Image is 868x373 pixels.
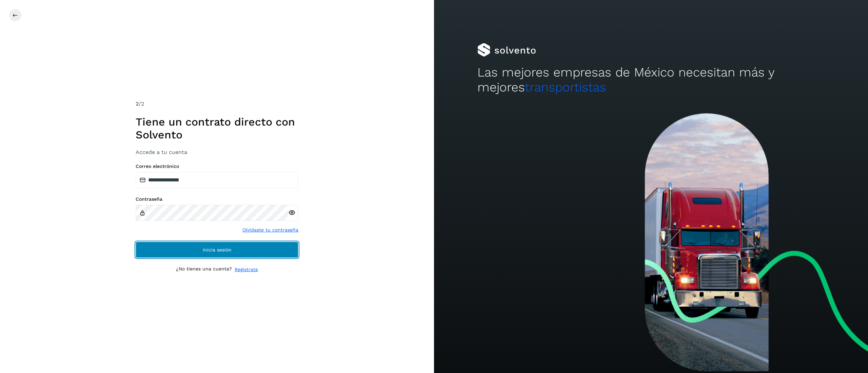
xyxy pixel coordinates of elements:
[176,266,232,273] p: ¿No tienes una cuenta?
[242,226,298,234] a: Olvidaste tu contraseña
[235,266,258,273] a: Regístrate
[136,100,298,108] div: /2
[136,101,139,107] span: 2
[136,196,298,202] label: Contraseña
[477,65,825,95] h2: Las mejores empresas de México necesitan más y mejores
[136,242,298,258] button: Inicia sesión
[136,163,298,169] label: Correo electrónico
[136,115,298,141] h1: Tiene un contrato directo con Solvento
[136,149,298,155] h3: Accede a tu cuenta
[203,247,232,252] span: Inicia sesión
[525,80,606,94] span: transportistas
